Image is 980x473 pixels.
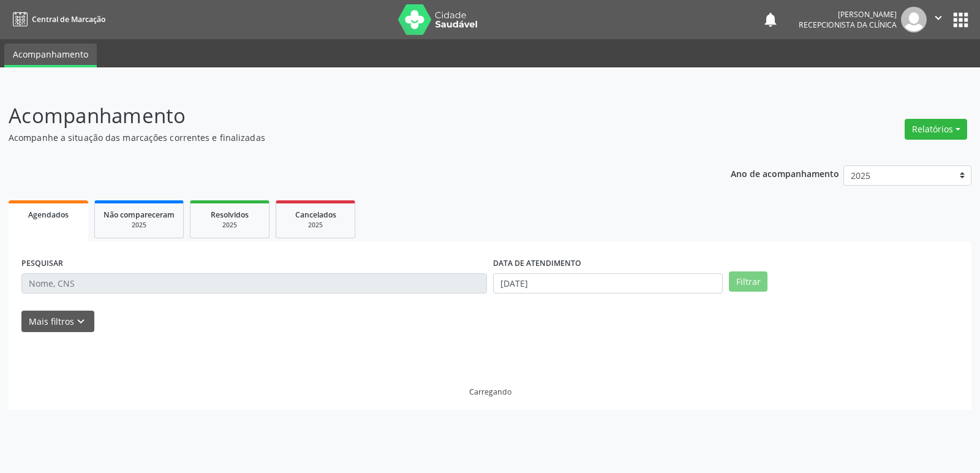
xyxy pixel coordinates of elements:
[199,221,260,230] div: 2025
[799,20,897,30] span: Recepcionista da clínica
[469,387,511,397] div: Carregando
[9,9,105,29] a: Central de Marcação
[32,14,105,25] span: Central de Marcação
[21,273,487,294] input: Nome, CNS
[927,7,950,32] button: 
[9,131,682,144] p: Acompanhe a situação das marcações correntes e finalizadas
[729,271,767,292] button: Filtrar
[21,254,63,273] label: PESQUISAR
[21,311,94,332] button: Mais filtroskeyboard_arrow_down
[74,315,88,328] i: keyboard_arrow_down
[285,221,346,230] div: 2025
[9,100,682,131] p: Acompanhamento
[211,210,249,220] span: Resolvidos
[901,7,927,32] img: img
[905,119,967,140] button: Relatórios
[731,165,839,181] p: Ano de acompanhamento
[28,210,69,220] span: Agendados
[104,221,175,230] div: 2025
[295,210,336,220] span: Cancelados
[104,210,175,220] span: Não compareceram
[493,273,723,294] input: Selecione um intervalo
[762,11,779,28] button: notifications
[932,11,945,25] i: 
[4,44,97,67] a: Acompanhamento
[799,9,897,20] div: [PERSON_NAME]
[950,9,971,31] button: apps
[493,254,581,273] label: DATA DE ATENDIMENTO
